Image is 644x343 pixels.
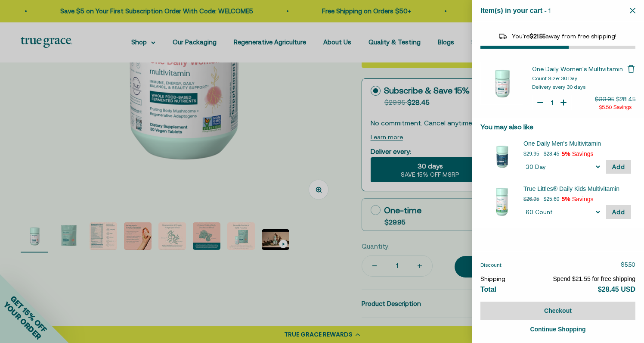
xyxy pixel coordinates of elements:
[532,65,623,72] span: One Daily Women's Multivitamin
[572,150,594,157] span: Savings
[480,62,523,105] img: One Daily Women&#39;s Multivitamin - 30 Day
[480,123,533,131] span: You may also like
[544,195,560,203] p: $25.60
[523,184,620,193] span: True Littles® Daily Kids Multivitamin
[529,33,545,40] span: $21.55
[480,302,635,320] button: Checkout
[572,196,594,203] span: Savings
[561,150,570,157] span: 5%
[630,6,635,15] button: Close
[627,65,635,73] button: Remove One Daily Women's Multivitamin
[523,195,539,203] p: $26.95
[485,139,519,174] img: 30 Day
[548,6,551,14] span: 1
[544,150,560,158] p: $28.45
[523,139,620,148] span: One Daily Men's Multivitamin
[532,84,627,90] div: Delivery every 30 days
[606,160,631,174] button: Add
[553,275,635,282] span: Spend $21.55 for free shipping
[561,196,570,203] span: 5%
[480,262,502,268] span: Discount
[480,286,496,293] span: Total
[523,150,539,158] p: $29.95
[616,96,635,103] span: $28.45
[512,33,616,40] span: You're away from free shipping!
[530,326,585,333] span: Continue Shopping
[599,104,612,110] span: $5.50
[612,209,625,215] span: Add
[595,96,614,103] span: $33.95
[606,205,631,219] button: Add
[612,163,625,170] span: Add
[485,184,519,219] img: 60 Count
[548,98,556,107] input: Quantity for One Daily Women's Multivitamin
[532,75,577,81] span: Count Size: 30 Day
[598,286,635,293] span: $28.45 USD
[523,184,631,193] div: True Littles® Daily Kids Multivitamin
[532,65,627,73] a: One Daily Women's Multivitamin
[621,261,635,268] span: $5.50
[613,104,632,110] span: Savings
[523,139,631,148] div: One Daily Men's Multivitamin
[480,324,635,334] a: Continue Shopping
[498,31,508,41] img: Reward bar icon image
[480,7,547,14] span: Item(s) in your cart -
[480,275,505,282] span: Shipping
